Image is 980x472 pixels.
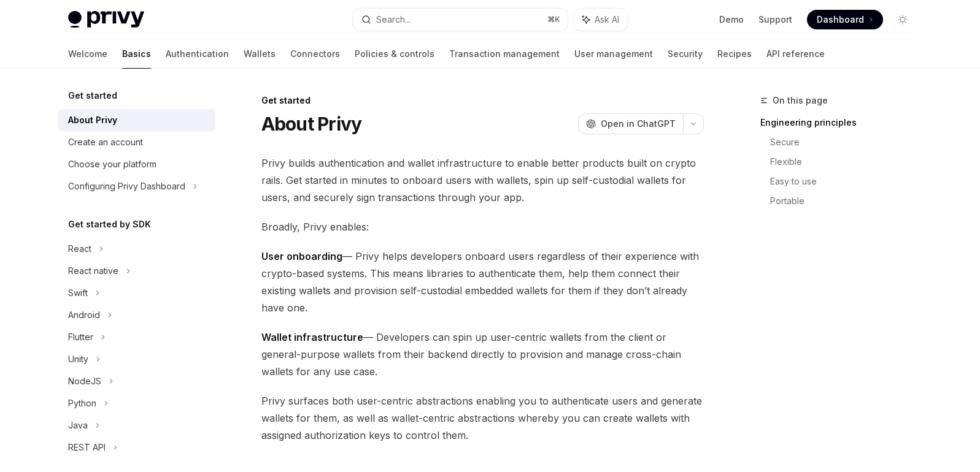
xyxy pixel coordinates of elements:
[68,88,117,103] h5: Get started
[68,242,91,256] div: React
[578,113,683,134] button: Open in ChatGPT
[807,10,883,29] a: Dashboard
[355,39,434,69] a: Policies & controls
[261,331,363,343] strong: Wallet infrastructure
[353,9,568,31] button: Search...⌘K
[758,13,792,26] a: Support
[770,152,922,172] a: Flexible
[547,15,560,25] span: ⌘ K
[770,191,922,211] a: Portable
[893,10,912,29] button: Toggle dark mode
[817,13,864,26] span: Dashboard
[68,396,96,411] div: Python
[68,264,118,278] div: React native
[261,329,704,380] span: — Developers can spin up user-centric wallets from the client or general-purpose wallets from the...
[244,39,276,69] a: Wallets
[376,12,411,27] div: Search...
[595,13,619,26] span: Ask AI
[68,308,100,322] div: Android
[574,9,628,31] button: Ask AI
[68,286,88,300] div: Swift
[58,153,215,175] a: Choose your platform
[261,154,704,206] span: Privy builds authentication and wallet infrastructure to enable better products built on crypto r...
[261,113,362,135] h1: About Privy
[68,217,151,232] h5: Get started by SDK
[68,179,185,194] div: Configuring Privy Dashboard
[773,93,828,108] span: On this page
[770,172,922,191] a: Easy to use
[574,39,653,69] a: User management
[766,39,825,69] a: API reference
[166,39,229,69] a: Authentication
[760,113,922,132] a: Engineering principles
[68,374,101,389] div: NodeJS
[261,94,704,107] div: Get started
[261,248,704,316] span: — Privy helps developers onboard users regardless of their experience with crypto-based systems. ...
[68,113,117,128] div: About Privy
[68,418,88,433] div: Java
[68,157,156,172] div: Choose your platform
[717,39,752,69] a: Recipes
[58,131,215,153] a: Create an account
[68,11,144,28] img: light logo
[290,39,340,69] a: Connectors
[58,109,215,131] a: About Privy
[261,218,704,235] span: Broadly, Privy enables:
[261,250,342,262] strong: User onboarding
[601,118,676,130] span: Open in ChatGPT
[68,135,143,150] div: Create an account
[719,13,744,26] a: Demo
[68,352,88,367] div: Unity
[770,132,922,152] a: Secure
[261,392,704,444] span: Privy surfaces both user-centric abstractions enabling you to authenticate users and generate wal...
[68,330,93,344] div: Flutter
[668,39,703,69] a: Security
[122,39,151,69] a: Basics
[68,440,106,455] div: REST API
[68,39,107,69] a: Welcome
[449,39,560,69] a: Transaction management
